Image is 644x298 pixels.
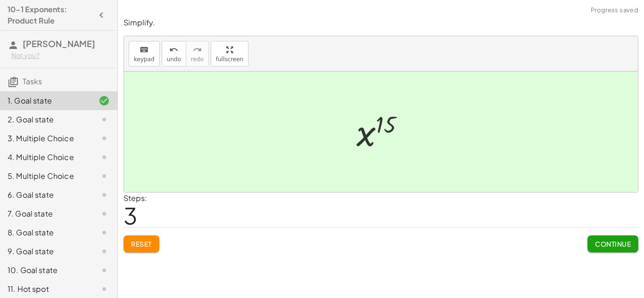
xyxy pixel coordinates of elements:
i: keyboard [140,44,149,56]
i: undo [169,44,178,56]
span: [PERSON_NAME] [23,38,95,49]
span: Progress saved [591,6,638,15]
button: undoundo [162,41,186,66]
i: Task not started. [99,189,110,201]
div: 11. Hot spot [8,283,83,295]
span: keypad [134,56,155,63]
button: redoredo [186,41,209,66]
div: 6. Goal state [8,189,83,201]
div: 10. Goal state [8,265,83,276]
div: 2. Goal state [8,114,83,125]
i: Task finished and correct. [99,95,110,106]
i: Task not started. [99,283,110,295]
span: Reset [131,240,152,248]
div: 7. Goal state [8,208,83,219]
p: Simplify. [124,17,638,28]
h4: 10-1 Exponents: Product Rule [8,4,93,26]
span: Tasks [23,76,42,86]
div: Not you? [11,51,110,60]
i: Task not started. [99,114,110,125]
button: Continue [587,235,638,252]
div: 9. Goal state [8,246,83,257]
span: fullscreen [216,56,243,63]
div: 1. Goal state [8,95,83,106]
div: 4. Multiple Choice [8,152,83,163]
i: Task not started. [99,133,110,144]
span: undo [167,56,181,63]
i: Task not started. [99,152,110,163]
span: redo [191,56,204,63]
i: Task not started. [99,265,110,276]
i: Task not started. [99,208,110,219]
i: Task not started. [99,170,110,182]
button: Reset [124,235,159,252]
button: keyboardkeypad [129,41,160,66]
div: 3. Multiple Choice [8,133,83,144]
span: Continue [595,240,631,248]
i: Task not started. [99,246,110,257]
i: redo [193,44,202,56]
i: Task not started. [99,227,110,238]
div: 8. Goal state [8,227,83,238]
button: fullscreen [211,41,248,66]
label: Steps: [124,193,147,203]
span: 3 [124,201,137,230]
div: 5. Multiple Choice [8,170,83,182]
